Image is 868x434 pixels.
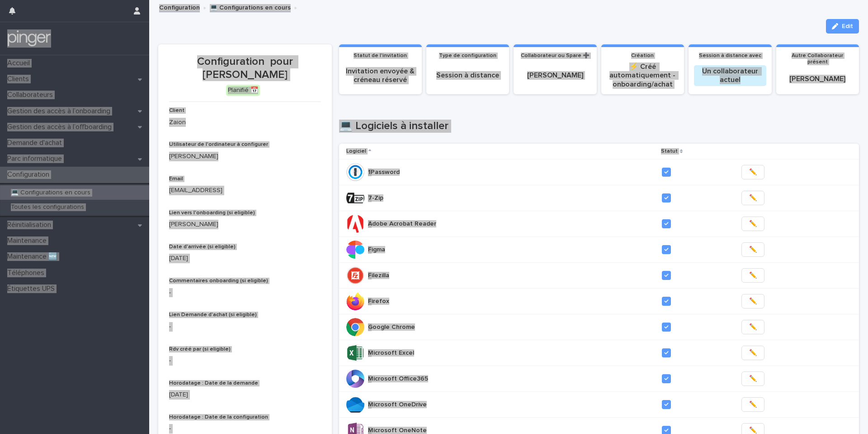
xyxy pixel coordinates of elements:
[169,152,218,161] a: [PERSON_NAME]
[169,381,258,386] span: Horodatage : Date de la demande
[169,244,236,250] span: Date d'arrivée (si eligible)
[354,53,407,58] span: Statut de l'invitation
[741,191,764,205] button: ✏️
[339,236,859,262] tr: FigmaFigma ✏️
[661,146,678,156] p: Statut
[368,322,417,331] p: Google Chrome
[4,59,37,68] p: Accueil
[842,23,853,29] span: Edit
[346,146,366,156] p: Logiciel
[519,71,591,80] p: [PERSON_NAME]
[749,348,757,357] span: ✏️
[4,91,60,99] p: Collaborateurs
[792,53,843,65] span: Autre Collaborateur présent
[741,346,764,360] button: ✏️
[368,244,387,254] p: Figma
[169,312,257,318] span: Lien Demande d'achat (si eligible)
[741,371,764,386] button: ✏️
[169,220,218,229] a: [PERSON_NAME]
[4,154,69,163] p: Parc informatique
[4,189,98,197] p: 💻 Configurations en cours
[169,322,321,332] p: -
[749,245,757,254] span: ✏️
[226,85,260,96] div: Planifié 📅
[4,203,91,211] p: Toutes les configurations
[339,288,859,314] tr: FirefoxFirefox ✏️
[749,219,757,228] span: ✏️
[339,340,859,366] tr: Microsoft ExcelMicrosoft Excel ✏️
[169,288,321,298] p: -
[169,278,268,284] span: Commentaires onboarding (si eligible)
[339,120,859,133] h1: 💻 Logiciels à installer
[4,285,62,293] p: Étiquettes UPS
[607,63,679,89] p: ⚡ Créé automatiquement - onboarding/achat
[631,53,654,58] span: Création
[368,167,401,176] p: 1Password
[339,159,859,185] tr: 1Password1Password ✏️
[339,314,859,340] tr: Google ChromeGoogle Chrome ✏️
[169,390,321,400] p: [DATE]
[339,262,859,288] tr: FilezillaFilezilla ✏️
[368,296,391,305] p: Firefox
[169,176,183,182] span: Email
[7,29,51,48] img: mTgBEunGTSyRkCgitkcU
[4,269,52,277] p: Téléphones
[169,254,321,263] p: [DATE]
[749,297,757,306] span: ✏️
[368,347,416,357] p: Microsoft Excel
[339,185,859,211] tr: 7-Zip7-Zip ✏️
[169,424,321,434] p: -
[741,217,764,231] button: ✏️
[344,67,416,84] p: Invitation envoyée & créneau réservé
[749,271,757,280] span: ✏️
[339,211,859,236] tr: Adobe Acrobat ReaderAdobe Acrobat Reader ✏️
[699,53,761,58] span: Session à distance avec
[741,320,764,334] button: ✏️
[339,391,859,417] tr: Microsoft OneDriveMicrosoft OneDrive ✏️
[826,19,859,34] button: Edit
[169,347,231,352] span: Rdv créé par (si eligible)
[4,75,36,83] p: Clients
[368,270,391,280] p: Filezilla
[749,400,757,409] span: ✏️
[169,356,321,366] p: -
[169,142,268,147] span: Utilisateur de l'ordinateur à configurer
[4,236,54,245] p: Maintenance
[439,53,496,58] span: Type de configuration
[749,193,757,203] span: ✏️
[169,108,184,113] span: Client
[741,294,764,309] button: ✏️
[339,366,859,391] tr: Microsoft Office365Microsoft Office365 ✏️
[169,210,255,216] span: Lien vers l'onboarding (si eligible)
[741,397,764,412] button: ✏️
[368,218,438,228] p: Adobe Acrobat Reader
[749,168,757,177] span: ✏️
[169,55,321,82] p: Configuration pour [PERSON_NAME]
[159,2,200,12] a: Configuration
[368,399,429,409] p: Microsoft OneDrive
[432,71,504,80] p: Session à distance
[749,323,757,332] span: ✏️
[694,65,766,86] div: Un collaborateur actuel
[368,193,385,202] p: 7-Zip
[4,139,69,147] p: Demande d'achat
[210,2,291,12] a: 💻 Configurations en cours
[169,415,268,420] span: Horodatage : Date de la configuration
[741,268,764,283] button: ✏️
[368,373,430,383] p: Microsoft Office365
[789,75,845,83] a: [PERSON_NAME]
[741,242,764,257] button: ✏️
[4,123,119,131] p: Gestion des accès à l’offboarding
[521,53,590,58] span: Collaborateur ou Spare ➕
[4,252,65,261] p: Maintenance 🆕
[4,170,57,179] p: Configuration
[741,165,764,179] button: ✏️
[4,221,58,229] p: Réinitialisation
[749,374,757,383] span: ✏️
[4,107,118,116] p: Gestion des accès à l’onboarding
[169,187,222,193] a: [EMAIL_ADDRESS]
[169,118,186,127] a: Zaion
